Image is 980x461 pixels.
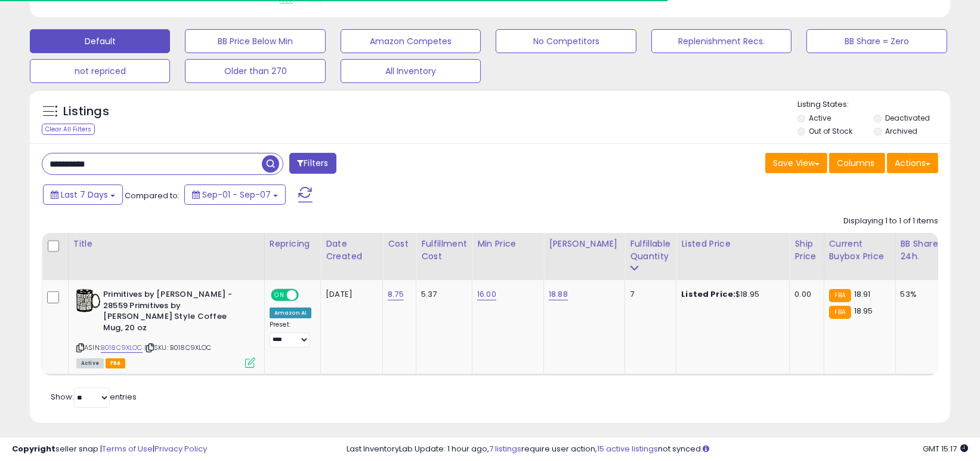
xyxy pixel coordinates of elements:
div: Cost [388,238,411,250]
div: [DATE] [326,289,373,300]
p: Listing States: [797,99,950,110]
button: All Inventory [341,59,481,83]
span: | SKU: B018C9XLOC [144,343,212,352]
div: BB Share 24h. [901,238,944,263]
div: ASIN: [76,289,255,367]
button: Filters [289,153,336,174]
a: 15 active listings [597,443,658,454]
div: Amazon AI [270,308,311,318]
div: [PERSON_NAME] [549,238,620,250]
div: seller snap | | [12,444,207,455]
div: Ship Price [794,238,818,263]
a: 7 listings [489,443,521,454]
a: 16.00 [477,288,496,300]
button: BB Share = Zero [806,29,947,53]
span: Last 7 Days [61,189,108,201]
span: 2025-09-17 15:17 GMT [923,443,968,454]
button: Amazon Competes [341,29,481,53]
div: Date Created [326,238,378,263]
button: Columns [829,153,885,173]
div: 7 [630,289,667,300]
button: Actions [887,153,938,173]
b: Primitives by [PERSON_NAME] - 28559 Primitives by [PERSON_NAME] Style Coffee Mug, 20 oz [103,289,248,336]
div: Repricing [270,238,316,250]
b: Listed Price: [681,288,735,300]
span: ON [272,290,287,300]
img: 51EbimpbS6L._SL40_.jpg [76,289,100,312]
div: Current Buybox Price [829,238,891,263]
label: Deactivated [885,113,930,123]
span: Columns [837,157,874,169]
div: Min Price [477,238,539,250]
a: 8.75 [388,288,404,300]
a: B018C9XLOC [101,343,143,353]
label: Out of Stock [809,126,852,136]
div: 53% [901,289,940,300]
h5: Listings [63,103,109,120]
div: $18.95 [681,289,780,300]
button: Last 7 Days [43,185,123,205]
button: Save View [765,153,827,173]
div: Preset: [270,321,311,347]
span: FBA [106,358,126,368]
span: Compared to: [125,190,180,201]
div: Fulfillable Quantity [630,238,671,263]
a: 18.88 [549,288,568,300]
button: Default [30,29,170,53]
div: Title [73,238,259,250]
button: Replenishment Recs. [651,29,792,53]
div: 0.00 [794,289,814,300]
a: Privacy Policy [154,443,207,454]
div: Fulfillment Cost [421,238,467,263]
div: Clear All Filters [42,124,95,135]
div: 5.37 [421,289,463,300]
small: FBA [829,306,851,319]
button: Sep-01 - Sep-07 [184,185,286,205]
span: 18.95 [854,305,873,316]
small: FBA [829,289,851,302]
div: Displaying 1 to 1 of 1 items [843,216,938,227]
span: Show: entries [51,391,137,402]
span: All listings currently available for purchase on Amazon [76,358,104,368]
a: Terms of Use [102,443,153,454]
div: Listed Price [681,238,784,250]
button: BB Price Below Min [185,29,325,53]
label: Active [809,113,831,123]
div: Last InventoryLab Update: 1 hour ago, require user action, not synced. [347,444,968,455]
span: 18.91 [854,288,871,300]
span: Sep-01 - Sep-07 [202,189,271,201]
button: not repriced [30,59,170,83]
span: OFF [297,290,316,300]
button: No Competitors [496,29,636,53]
button: Older than 270 [185,59,325,83]
strong: Copyright [12,443,55,454]
label: Archived [885,126,917,136]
